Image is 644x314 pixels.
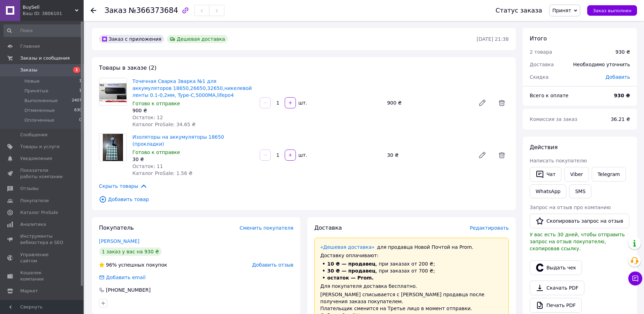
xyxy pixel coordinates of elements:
span: Доставка [314,224,342,231]
span: Кошелек компании [20,270,64,282]
span: Комиссия за заказ [530,116,577,122]
a: Telegram [592,167,626,182]
span: Остаток: 12 [132,115,163,120]
span: Отмененные [24,107,55,114]
li: , при заказах от 700 ₴; [320,267,503,274]
span: 10 ₴ — продавец [327,261,376,267]
button: Заказ выполнен [587,5,637,16]
span: Заказы [20,67,37,73]
span: 2407 [72,98,82,104]
span: Покупатель [99,224,134,231]
div: 30 ₴ [384,150,473,160]
span: Добавить товар [99,196,509,203]
span: 2 товара [530,49,552,55]
div: Необходимо уточнить [569,57,634,72]
li: , при заказах от 200 ₴; [320,260,503,267]
div: Для покупателя доставка бесплатно. [320,283,503,290]
span: Заказы и сообщения [20,55,70,61]
img: Изоляторы на аккумуляторы 18650 (прокладки) [103,134,123,161]
span: Итого [530,35,547,42]
img: Точечная Сварка Зварка №1 для аккумуляторов 18650,26650,32650,никелевой ленты 0.1-0,2мм, Type-C,5... [99,81,127,102]
span: Каталог ProSale [20,209,58,216]
span: Товары и услуги [20,144,60,150]
a: Печать PDF [530,298,582,313]
a: Изоляторы на аккумуляторы 18650 (прокладки) [132,134,224,147]
div: Заказ с приложения [99,35,164,43]
a: Редактировать [475,96,489,110]
span: Заказ [105,6,127,15]
span: Отзывы [20,185,39,192]
span: Инструменты вебмастера и SEO [20,233,64,246]
span: 0 [79,117,82,123]
span: Покупатели [20,198,49,204]
span: 96% [106,262,117,268]
span: Сообщения [20,132,47,138]
span: Управление сайтом [20,252,64,264]
div: шт. [297,152,308,159]
span: Остаток: 11 [132,163,163,169]
div: [PHONE_NUMBER] [105,286,151,293]
button: Выдать чек [530,260,582,275]
span: Написать покупателю [530,158,587,163]
div: 30 ₴ [132,156,254,163]
div: для продавца Новой Почтой на Prom. [320,244,503,251]
span: 630 [74,107,82,114]
button: SMS [569,184,591,198]
span: Новые [24,78,40,84]
span: Маркет [20,288,38,294]
button: Скопировать запрос на отзыв [530,214,629,228]
span: 30 ₴ — продавец [327,268,376,274]
a: [PERSON_NAME] [99,238,139,244]
span: Скидка [530,74,549,80]
span: Главная [20,43,40,49]
div: шт. [297,99,308,106]
div: Ваш ID: 3806101 [23,10,84,17]
div: Доставку оплачивают: [320,252,503,259]
span: №366373684 [129,6,178,15]
span: У вас есть 30 дней, чтобы отправить запрос на отзыв покупателю, скопировав ссылку. [530,232,625,251]
a: Скачать PDF [530,281,584,295]
span: Действия [530,144,558,151]
time: [DATE] 21:38 [477,36,509,42]
div: 930 ₴ [615,48,630,55]
span: Принятые [24,88,48,94]
span: Показатели работы компании [20,167,64,180]
span: Удалить [495,148,509,162]
div: Статус заказа [496,7,542,14]
input: Поиск [3,24,82,37]
span: Сменить покупателя [240,225,293,231]
b: 930 ₴ [614,93,630,98]
span: Скрыть товары [99,182,147,190]
div: 900 ₴ [384,98,473,108]
span: Выполненные [24,98,58,104]
span: BuySell [23,4,75,10]
a: «Дешевая доставка» [320,244,375,250]
span: Редактировать [470,225,509,231]
div: Дешевая доставка [167,35,228,43]
a: Редактировать [475,148,489,162]
a: Точечная Сварка Зварка №1 для аккумуляторов 18650,26650,32650,никелевой ленты 0.1-0,2мм, Type-C,5... [132,78,252,98]
a: WhatsApp [530,184,566,198]
span: Готово к отправке [132,101,180,106]
span: Оплаченные [24,117,54,123]
span: Товары в заказе (2) [99,64,156,71]
span: Принят [552,8,571,13]
button: Чат с покупателем [628,271,642,285]
span: Удалить [495,96,509,110]
span: Добавить [606,74,630,80]
a: Viber [564,167,589,182]
span: Аналитика [20,221,46,228]
span: Уведомления [20,155,52,162]
span: 1 [79,78,82,84]
span: Заказ выполнен [593,8,631,13]
span: 1 [79,88,82,94]
div: Добавить email [105,274,146,281]
span: 36.21 ₴ [611,116,630,122]
div: 1 заказ у вас на 930 ₴ [99,247,162,256]
span: Готово к отправке [132,150,180,155]
span: Запрос на отзыв про компанию [530,205,611,210]
button: Чат [530,167,561,182]
div: Вернуться назад [91,7,96,14]
div: 900 ₴ [132,107,254,114]
span: остаток — Prom. [327,275,374,281]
